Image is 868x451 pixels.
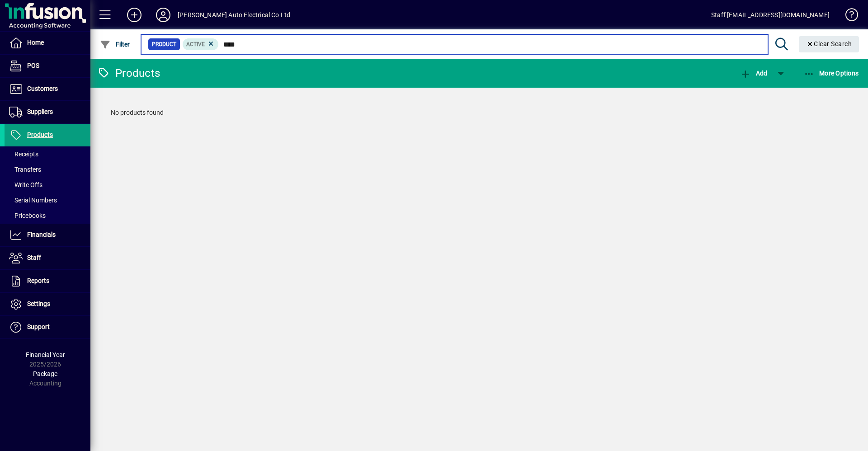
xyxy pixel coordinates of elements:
span: Staff [27,254,41,261]
span: Settings [27,300,50,307]
span: Clear Search [806,40,852,47]
span: Customers [27,85,58,92]
span: Financials [27,231,56,238]
span: Transfers [9,166,41,173]
a: Settings [5,293,90,315]
a: Home [5,32,90,54]
span: Add [740,70,767,77]
a: Customers [5,78,90,100]
div: Products [97,66,160,80]
button: Clear [799,36,859,52]
span: Products [27,131,53,138]
a: POS [5,55,90,77]
span: Package [33,370,57,377]
span: Reports [27,277,49,284]
div: No products found [102,99,857,127]
a: Suppliers [5,101,90,123]
a: Pricebooks [5,208,90,223]
a: Serial Numbers [5,193,90,208]
span: Filter [100,41,130,48]
button: Filter [98,36,132,52]
button: Add [120,7,149,23]
a: Reports [5,270,90,292]
a: Transfers [5,162,90,177]
a: Support [5,316,90,338]
span: Serial Numbers [9,197,57,204]
button: More Options [802,65,861,81]
span: Write Offs [9,181,42,188]
span: Pricebooks [9,212,46,219]
div: [PERSON_NAME] Auto Electrical Co Ltd [178,8,290,22]
mat-chip: Activation Status: Active [183,38,219,50]
a: Write Offs [5,177,90,193]
button: Profile [149,7,178,23]
span: Product [152,40,176,49]
a: Financials [5,224,90,246]
span: Support [27,323,50,330]
a: Receipts [5,146,90,162]
span: POS [27,62,39,69]
span: Active [186,41,205,47]
span: Financial Year [26,351,65,358]
span: More Options [804,70,859,77]
div: Staff [EMAIL_ADDRESS][DOMAIN_NAME] [711,8,830,22]
a: Knowledge Base [839,2,857,31]
a: Staff [5,247,90,269]
button: Add [738,65,769,81]
span: Home [27,39,44,46]
span: Receipts [9,150,38,158]
span: Suppliers [27,108,53,115]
